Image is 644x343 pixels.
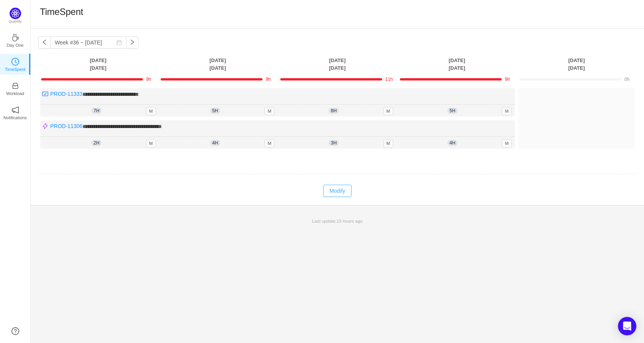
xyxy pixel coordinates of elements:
[40,6,83,18] h1: TimeSpent
[447,140,458,146] span: 4h
[10,8,21,19] img: Quantify
[3,114,27,121] p: Notifications
[50,91,82,97] a: PROD-11333
[618,317,636,335] div: Open Intercom Messenger
[502,139,512,148] span: M
[264,107,274,115] span: M
[11,106,19,114] i: icon: notification
[323,185,351,197] button: Modify
[11,82,19,90] i: icon: inbox
[117,40,122,45] i: icon: calendar
[397,56,517,72] th: [DATE] [DATE]
[517,56,636,72] th: [DATE] [DATE]
[91,108,102,114] span: 7h
[266,77,271,82] span: 9h
[146,107,156,115] span: M
[91,140,102,146] span: 2h
[38,36,51,49] button: icon: left
[9,19,22,25] p: Quantify
[447,108,458,114] span: 5h
[158,56,278,72] th: [DATE] [DATE]
[42,91,48,97] img: 10300
[624,77,629,82] span: 0h
[312,218,363,223] span: Last update:
[385,77,393,82] span: 11h
[11,108,19,116] a: icon: notificationNotifications
[210,108,220,114] span: 5h
[42,123,48,129] img: 10307
[11,327,19,335] a: icon: question-circle
[5,66,26,73] p: TimeSpent
[210,140,220,146] span: 4h
[383,139,393,148] span: M
[329,108,339,114] span: 8h
[278,56,397,72] th: [DATE] [DATE]
[146,139,156,148] span: M
[146,77,151,82] span: 9h
[7,42,23,49] p: Day One
[337,218,363,223] span: 15 hours ago
[11,36,19,44] a: icon: coffeeDay One
[505,77,510,82] span: 9h
[383,107,393,115] span: M
[38,56,158,72] th: [DATE] [DATE]
[50,123,82,129] a: PROD-11306
[6,90,24,97] p: Workload
[11,58,19,66] i: icon: clock-circle
[264,139,274,148] span: M
[11,34,19,41] i: icon: coffee
[50,36,127,49] input: Select a week
[502,107,512,115] span: M
[126,36,138,49] button: icon: right
[11,84,19,92] a: icon: inboxWorkload
[11,60,19,68] a: icon: clock-circleTimeSpent
[329,140,339,146] span: 3h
